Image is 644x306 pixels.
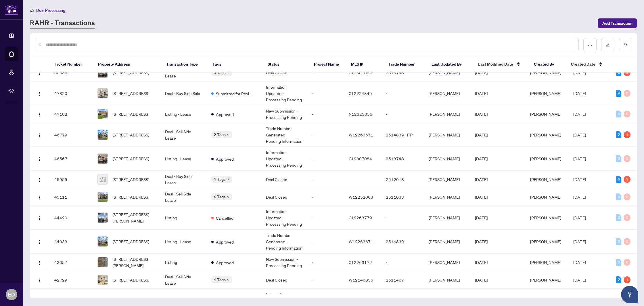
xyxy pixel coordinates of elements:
span: [PERSON_NAME] [530,156,561,161]
td: Deal - Buy Side Lease [160,171,206,188]
span: [STREET_ADDRESS][PERSON_NAME] [112,211,156,224]
td: 45111 [50,188,93,206]
td: 47102 [50,105,93,123]
span: [STREET_ADDRESS] [112,277,149,283]
td: - [307,105,344,123]
button: Logo [35,89,44,98]
button: Logo [35,154,44,163]
span: [DATE] [475,215,488,220]
span: [DATE] [475,132,488,137]
span: download [588,43,592,47]
th: Created Date [566,56,610,73]
td: Deal - Sell Side Lease [160,123,206,147]
span: down [227,71,230,74]
th: Project Name [309,56,346,73]
span: filter [624,43,628,47]
img: Logo [37,157,42,161]
td: Listing - Lease [160,230,206,254]
td: [PERSON_NAME] [424,171,470,188]
td: Listing - Lease [160,105,206,123]
span: [STREET_ADDRESS] [112,111,149,117]
span: [DATE] [573,260,586,265]
span: [DATE] [573,277,586,282]
div: 0 [624,90,630,97]
td: 47820 [50,81,93,105]
td: [PERSON_NAME] [424,64,470,81]
span: [PERSON_NAME] [530,194,561,199]
img: thumbnail-img [98,88,108,98]
span: C12224345 [349,91,372,96]
td: [PERSON_NAME] [424,147,470,171]
img: Logo [37,278,42,283]
th: Property Address [93,56,162,73]
th: Last Updated By [427,56,474,73]
td: - [307,64,344,81]
td: [PERSON_NAME] [424,206,470,230]
td: Trade Number Generated - Pending Information [261,230,307,254]
td: - [381,81,424,105]
td: - [307,123,344,147]
span: W12146836 [349,277,373,282]
button: Logo [35,275,44,284]
div: 0 [624,214,630,221]
th: Last Modified Date [474,56,529,73]
span: [STREET_ADDRESS] [112,238,149,245]
div: 0 [616,238,621,245]
span: C12263779 [349,215,372,220]
span: Submitted for Review [216,90,253,97]
img: thumbnail-img [98,213,108,223]
span: home [30,8,34,12]
span: 4 Tags [214,176,226,183]
img: thumbnail-img [98,174,108,184]
span: C12307084 [349,70,372,75]
td: [PERSON_NAME] [424,105,470,123]
span: [PERSON_NAME] [530,277,561,282]
span: edit [606,43,610,47]
td: 2513748 [381,64,424,81]
div: 0 [624,111,630,117]
td: New Submission - Processing Pending [261,105,307,123]
span: 2 Tags [214,131,226,138]
img: Logo [37,195,42,200]
th: Created By [529,56,566,73]
span: [DATE] [475,111,488,117]
div: 6 [616,176,621,183]
td: - [381,206,424,230]
td: Deal - Buy Side Sale [160,81,206,105]
span: down [227,195,230,198]
td: Information Updated - Processing Pending [261,147,307,171]
div: 0 [616,193,621,200]
td: [PERSON_NAME] [424,230,470,254]
span: 5 Tags [214,69,226,76]
div: 0 [624,193,630,200]
td: - [307,171,344,188]
td: - [307,81,344,105]
span: down [227,178,230,181]
div: 9 [616,90,621,97]
td: 44420 [50,206,93,230]
td: Deal Closed [261,188,307,206]
a: RAHR - Transactions [30,18,95,28]
td: [PERSON_NAME] [424,188,470,206]
span: Add Transaction [602,19,632,28]
span: [PERSON_NAME] [530,215,561,220]
img: Logo [37,71,42,75]
span: Created Date [571,61,595,67]
th: Trade Number [384,56,427,73]
button: download [583,38,597,51]
td: [PERSON_NAME] [424,271,470,289]
button: edit [601,38,614,51]
td: 44033 [50,230,93,254]
span: W12263671 [349,239,373,244]
span: C12307084 [349,156,372,161]
span: [PERSON_NAME] [530,132,561,137]
div: 2 [616,69,621,76]
button: Add Transaction [598,18,637,28]
img: thumbnail-img [98,257,108,267]
td: 46567 [50,147,93,171]
td: Deal - Sell Side Lease [160,271,206,289]
div: 0 [624,259,630,266]
img: Logo [37,112,42,117]
td: Listing [160,206,206,230]
td: - [307,230,344,254]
